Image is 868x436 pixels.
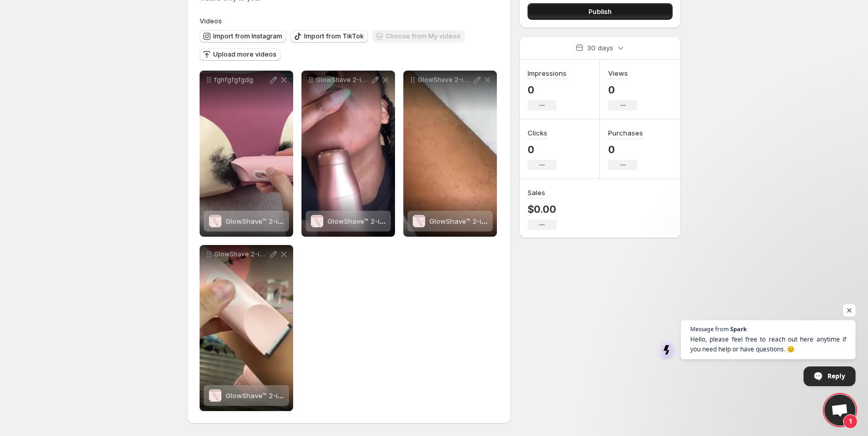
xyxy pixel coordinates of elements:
[200,30,286,43] button: Import from Instagram
[528,203,557,215] p: $0.00
[200,48,281,61] button: Upload more videos
[213,32,282,40] span: Import from Instagram
[528,84,567,96] p: 0
[608,84,637,96] p: 0
[528,3,673,20] button: Publish
[226,391,539,400] span: GlowShave™ 2-in-1 Women's Body [PERSON_NAME]: Gentle, Smooth, Irritation-Free Hair Removal
[730,326,747,332] span: Spark
[418,76,472,84] p: GlowShave 2-in-1 Womens Body SfdfwAura
[226,217,539,225] span: GlowShave™ 2-in-1 Women's Body [PERSON_NAME]: Gentle, Smooth, Irritation-Free Hair Removal
[429,217,743,225] span: GlowShave™ 2-in-1 Women's Body [PERSON_NAME]: Gentle, Smooth, Irritation-Free Hair Removal
[608,143,643,156] p: 0
[291,30,368,43] button: Import from TikTok
[413,215,425,227] img: GlowShave™ 2-in-1 Women's Body Shaver: Gentle, Smooth, Irritation-Free Hair Removal
[403,71,497,237] div: GlowShave 2-in-1 Womens Body SfdfwAuraGlowShave™ 2-in-1 Women's Body Shaver: Gentle, Smooth, Irri...
[824,394,856,426] div: Open chat
[311,215,323,227] img: GlowShave™ 2-in-1 Women's Body Shaver: Gentle, Smooth, Irritation-Free Hair Removal
[304,32,364,40] span: Import from TikTok
[301,71,395,237] div: GlowShave 2-in-1 Womens Body g hghgGlowAuraGlowShave™ 2-in-1 Women's Body Shaver: Gentle, Smooth,...
[200,245,293,411] div: GlowShave 2-in-1 Womens Body [PERSON_NAME] GlowAuraGlowShave™ 2-in-1 Women's Body Shaver: Gentle,...
[690,334,846,354] span: Hello, please feel free to reach out here anytime if you need help or have questions. 😊
[200,71,293,237] div: fghfgfgfgdgGlowShave™ 2-in-1 Women's Body Shaver: Gentle, Smooth, Irritation-Free Hair RemovalGlo...
[528,187,545,198] h3: Sales
[528,68,567,78] h3: Impressions
[316,76,370,84] p: GlowShave 2-in-1 Womens Body g hghgGlowAura
[827,367,845,385] span: Reply
[528,128,547,138] h3: Clicks
[608,68,628,78] h3: Views
[608,128,643,138] h3: Purchases
[209,215,221,227] img: GlowShave™ 2-in-1 Women's Body Shaver: Gentle, Smooth, Irritation-Free Hair Removal
[327,217,641,225] span: GlowShave™ 2-in-1 Women's Body [PERSON_NAME]: Gentle, Smooth, Irritation-Free Hair Removal
[690,326,729,332] span: Message from
[214,76,268,84] p: fghfgfgfgdg
[209,389,221,402] img: GlowShave™ 2-in-1 Women's Body Shaver: Gentle, Smooth, Irritation-Free Hair Removal
[528,143,557,156] p: 0
[587,43,613,53] p: 30 days
[213,50,277,59] span: Upload more videos
[843,414,858,429] span: 1
[588,6,612,17] span: Publish
[214,250,268,258] p: GlowShave 2-in-1 Womens Body [PERSON_NAME] GlowAura
[200,17,222,25] span: Videos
